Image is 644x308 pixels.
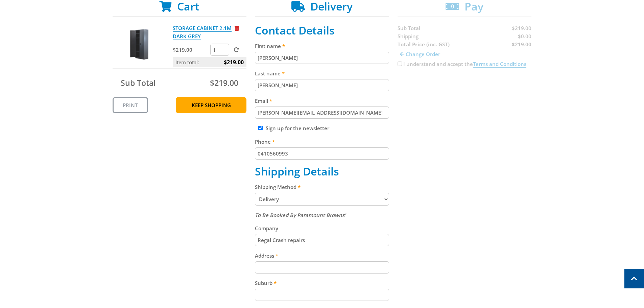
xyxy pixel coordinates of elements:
[266,125,329,132] label: Sign up for the newsletter
[255,42,389,50] label: First name
[255,193,389,206] select: Please select a shipping method.
[224,57,244,67] span: $219.00
[210,77,238,88] span: $219.00
[255,224,389,232] label: Company
[255,279,389,287] label: Suburb
[255,147,389,160] input: Please enter your telephone number.
[255,183,389,191] label: Shipping Method
[176,97,246,113] a: Keep Shopping
[255,289,389,301] input: Please enter your suburb.
[255,212,346,218] em: To Be Booked By Paramount Browns'
[173,25,232,40] a: STORAGE CABINET 2.1M DARK GREY
[119,24,160,65] img: STORAGE CABINET 2.1M DARK GREY
[255,69,389,77] label: Last name
[235,25,239,31] a: Remove from cart
[255,165,389,178] h2: Shipping Details
[255,24,389,37] h2: Contact Details
[255,252,389,260] label: Address
[255,138,389,146] label: Phone
[173,57,246,67] p: Item total:
[255,106,389,119] input: Please enter your email address.
[173,46,209,54] p: $219.00
[121,77,156,88] span: Sub Total
[255,97,389,105] label: Email
[255,261,389,274] input: Please enter your address.
[113,97,148,113] a: Print
[255,52,389,64] input: Please enter your first name.
[255,79,389,91] input: Please enter your last name.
